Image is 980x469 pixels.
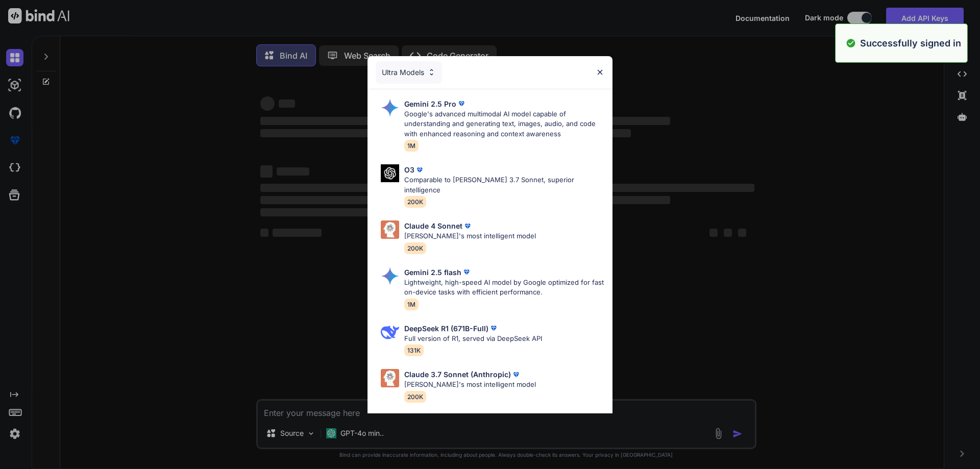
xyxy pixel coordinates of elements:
[846,36,856,50] img: alert
[404,267,461,278] p: Gemini 2.5 flash
[596,68,604,77] img: close
[414,165,425,175] img: premium
[462,221,473,231] img: premium
[404,278,604,298] p: Lightweight, high-speed AI model by Google optimized for fast on-device tasks with efficient perf...
[404,299,419,310] span: 1M
[381,164,399,182] img: Pick Models
[404,175,604,195] p: Comparable to [PERSON_NAME] 3.7 Sonnet, superior intelligence
[488,323,499,333] img: premium
[404,323,488,334] p: DeepSeek R1 (671B-Full)
[404,369,511,380] p: Claude 3.7 Sonnet (Anthropic)
[456,98,467,109] img: premium
[404,98,456,109] p: Gemini 2.5 Pro
[511,369,521,380] img: premium
[404,334,542,344] p: Full version of R1, served via DeepSeek API
[404,242,426,254] span: 200K
[404,344,424,356] span: 131K
[404,380,536,390] p: [PERSON_NAME]'s most intelligent model
[404,164,414,175] p: O3
[404,231,536,241] p: [PERSON_NAME]'s most intelligent model
[461,267,472,277] img: premium
[404,140,419,152] span: 1M
[404,109,604,139] p: Google's advanced multimodal AI model capable of understanding and generating text, images, audio...
[376,61,442,84] div: Ultra Models
[381,98,399,117] img: Pick Models
[404,391,426,403] span: 200K
[427,68,436,77] img: Pick Models
[381,369,399,387] img: Pick Models
[404,220,462,231] p: Claude 4 Sonnet
[381,323,399,341] img: Pick Models
[381,220,399,239] img: Pick Models
[860,36,961,50] p: Successfully signed in
[381,267,399,285] img: Pick Models
[404,196,426,208] span: 200K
